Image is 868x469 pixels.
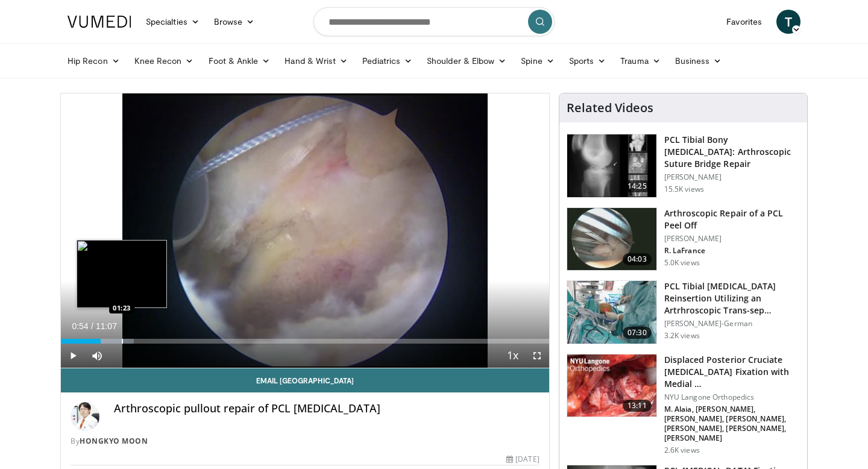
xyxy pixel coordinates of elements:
a: Browse [207,10,262,34]
span: 04:03 [623,253,652,265]
p: [PERSON_NAME]-German [664,319,800,329]
img: 38394_0000_3.png.150x105_q85_crop-smart_upscale.jpg [567,134,656,197]
div: Progress Bar [61,339,549,344]
p: M. Alaia, [PERSON_NAME], [PERSON_NAME], [PERSON_NAME], [PERSON_NAME], [PERSON_NAME], [PERSON_NAME] [664,404,800,443]
img: Avatar [71,402,99,431]
p: 15.5K views [664,184,704,194]
span: 13:11 [623,400,652,412]
div: [DATE] [506,454,539,465]
a: Pediatrics [355,49,420,73]
span: 11:07 [96,321,117,331]
img: 286824_0004_1.png.150x105_q85_crop-smart_upscale.jpg [567,208,656,271]
span: 0:54 [72,321,88,331]
p: NYU Langone Orthopedics [664,392,800,402]
button: Play [61,344,85,368]
a: 07:30 PCL Tibial [MEDICAL_DATA] Reinsertion Utilizing an Artrhroscopic Trans-sep… [PERSON_NAME]-G... [567,280,800,344]
span: / [91,321,93,331]
a: 14:25 PCL Tibial Bony [MEDICAL_DATA]: Arthroscopic Suture Bridge Repair [PERSON_NAME] 15.5K views [567,134,800,198]
a: Business [668,49,729,73]
h3: PCL Tibial [MEDICAL_DATA] Reinsertion Utilizing an Artrhroscopic Trans-sep… [664,280,800,316]
a: Specialties [139,10,207,34]
span: 07:30 [623,327,652,339]
button: Playback Rate [501,344,525,368]
h3: Arthroscopic Repair of a PCL Peel Off [664,207,800,231]
p: 2.6K views [664,445,700,455]
a: Spine [514,49,561,73]
a: Shoulder & Elbow [420,49,514,73]
button: Mute [85,344,109,368]
a: Trauma [613,49,668,73]
p: 3.2K views [664,331,700,341]
a: T [776,10,800,34]
img: e4c59e86-9c58-4396-86ba-884b0a5d9ac2.150x105_q85_crop-smart_upscale.jpg [567,281,656,344]
a: Hip Recon [60,49,127,73]
h4: Arthroscopic pullout repair of PCL [MEDICAL_DATA] [114,402,539,415]
span: 14:25 [623,180,652,192]
img: image.jpeg [77,240,167,308]
a: Email [GEOGRAPHIC_DATA] [61,368,549,392]
p: [PERSON_NAME] [664,234,800,244]
a: Knee Recon [127,49,201,73]
input: Search topics, interventions [313,7,555,36]
img: cdf4a0f2-15cc-4455-ab66-4ae2353bd17c.jpg.150x105_q85_crop-smart_upscale.jpg [567,354,656,417]
a: Hongkyo Moon [80,436,148,446]
a: 13:11 Displaced Posterior Cruciate [MEDICAL_DATA] Fixation with Medial … NYU Langone Orthopedics ... [567,354,800,455]
a: Hand & Wrist [277,49,355,73]
h3: PCL Tibial Bony [MEDICAL_DATA]: Arthroscopic Suture Bridge Repair [664,134,800,170]
a: Foot & Ankle [201,49,278,73]
button: Fullscreen [525,344,549,368]
h3: Displaced Posterior Cruciate [MEDICAL_DATA] Fixation with Medial … [664,354,800,390]
p: 5.0K views [664,258,700,268]
a: Sports [562,49,614,73]
div: By [71,436,539,447]
img: VuMedi Logo [68,16,131,28]
p: R. LaFrance [664,246,800,256]
video-js: Video Player [61,93,549,368]
p: [PERSON_NAME] [664,172,800,182]
h4: Related Videos [567,101,653,115]
a: 04:03 Arthroscopic Repair of a PCL Peel Off [PERSON_NAME] R. LaFrance 5.0K views [567,207,800,271]
a: Favorites [719,10,769,34]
